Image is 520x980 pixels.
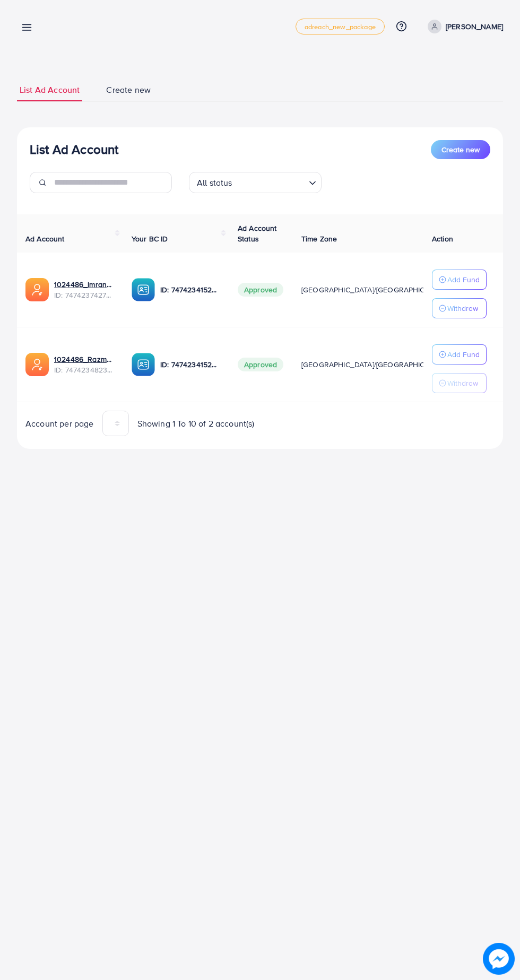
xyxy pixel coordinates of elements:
[483,943,515,975] img: image
[236,173,305,190] input: Search for option
[238,283,283,297] span: Approved
[106,84,151,96] span: Create new
[132,353,155,376] img: ic-ba-acc.ded83a64.svg
[447,348,480,361] p: Add Fund
[447,273,480,286] p: Add Fund
[25,278,49,301] img: ic-ads-acc.e4c84228.svg
[431,140,490,159] button: Create new
[432,270,487,290] button: Add Fund
[447,302,478,315] p: Withdraw
[238,223,277,244] span: Ad Account Status
[54,354,115,365] a: 1024486_Razman_1740230915595
[195,175,235,190] span: All status
[301,359,449,370] span: [GEOGRAPHIC_DATA]/[GEOGRAPHIC_DATA]
[301,233,337,244] span: Time Zone
[432,233,453,244] span: Action
[132,278,155,301] img: ic-ba-acc.ded83a64.svg
[305,23,376,30] span: adreach_new_package
[238,358,283,371] span: Approved
[132,233,168,244] span: Your BC ID
[160,358,221,371] p: ID: 7474234152863678481
[296,19,385,34] a: adreach_new_package
[25,233,65,244] span: Ad Account
[441,144,480,155] span: Create new
[432,373,487,393] button: Withdraw
[54,279,115,290] a: 1024486_Imran_1740231528988
[20,84,80,96] span: List Ad Account
[160,283,221,296] p: ID: 7474234152863678481
[432,344,487,365] button: Add Fund
[54,365,115,375] span: ID: 7474234823184416769
[54,279,115,301] div: <span class='underline'>1024486_Imran_1740231528988</span></br>7474237427478233089
[137,418,255,430] span: Showing 1 To 10 of 2 account(s)
[30,142,118,157] h3: List Ad Account
[54,290,115,300] span: ID: 7474237427478233089
[301,284,449,295] span: [GEOGRAPHIC_DATA]/[GEOGRAPHIC_DATA]
[446,20,503,33] p: [PERSON_NAME]
[25,353,49,376] img: ic-ads-acc.e4c84228.svg
[189,172,322,193] div: Search for option
[432,298,487,318] button: Withdraw
[25,418,94,430] span: Account per page
[423,20,503,33] a: [PERSON_NAME]
[447,377,478,389] p: Withdraw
